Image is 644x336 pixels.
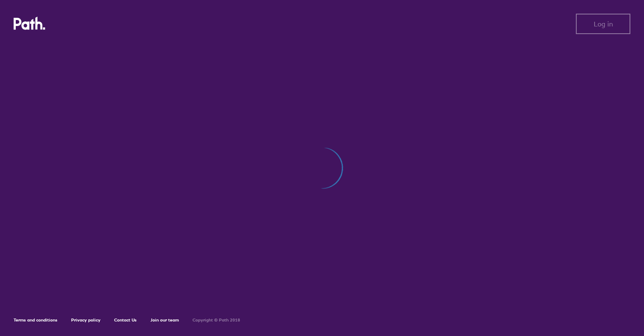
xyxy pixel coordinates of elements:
[594,20,613,28] span: Log in
[576,14,630,34] button: Log in
[150,317,179,323] a: Join our team
[193,318,240,323] h6: Copyright © Path 2018
[71,317,101,323] a: Privacy policy
[14,317,57,323] a: Terms and conditions
[114,317,137,323] a: Contact Us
